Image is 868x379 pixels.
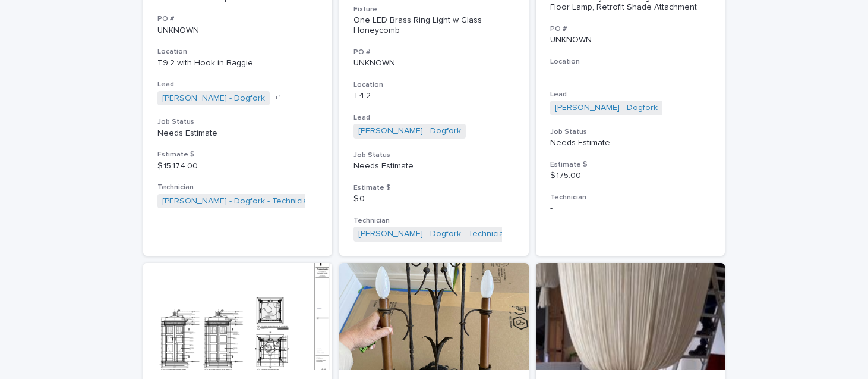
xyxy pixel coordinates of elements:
h3: Technician [157,183,318,192]
p: $ 0 [353,194,515,204]
a: [PERSON_NAME] - Dogfork - Technician [358,229,509,239]
div: One LED Brass Ring Light w Glass Honeycomb [353,15,515,36]
h3: Job Status [550,127,711,137]
h3: Estimate $ [157,150,318,159]
p: Needs Estimate [353,161,515,171]
p: Needs Estimate [157,129,318,139]
h3: Lead [353,113,515,123]
span: + 1 [274,95,281,102]
h3: PO # [157,14,318,24]
h3: PO # [353,48,515,57]
h3: Estimate $ [353,183,515,193]
h3: Job Status [157,117,318,127]
h3: Job Status [353,151,515,160]
a: [PERSON_NAME] - Dogfork - Technician [162,196,313,206]
h3: Technician [550,193,711,202]
a: [PERSON_NAME] - Dogfork [555,103,658,113]
h3: Location [353,80,515,90]
p: UNKNOWN [550,35,711,45]
a: [PERSON_NAME] - Dogfork [162,93,265,104]
p: - [550,203,711,214]
p: UNKNOWN [157,26,318,36]
h3: Location [550,57,711,67]
p: T4.2 [353,91,515,101]
p: Needs Estimate [550,138,711,148]
p: UNKNOWN [353,58,515,68]
h3: Lead [157,80,318,89]
a: [PERSON_NAME] - Dogfork [358,126,461,136]
p: $ 15,174.00 [157,161,318,171]
h3: PO # [550,24,711,34]
h3: Technician [353,216,515,225]
p: T9.2 with Hook in Baggie [157,58,318,68]
h3: Fixture [353,5,515,14]
h3: Location [157,47,318,57]
p: - [550,68,711,78]
h3: Lead [550,90,711,99]
p: $ 175.00 [550,171,711,181]
h3: Estimate $ [550,160,711,170]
